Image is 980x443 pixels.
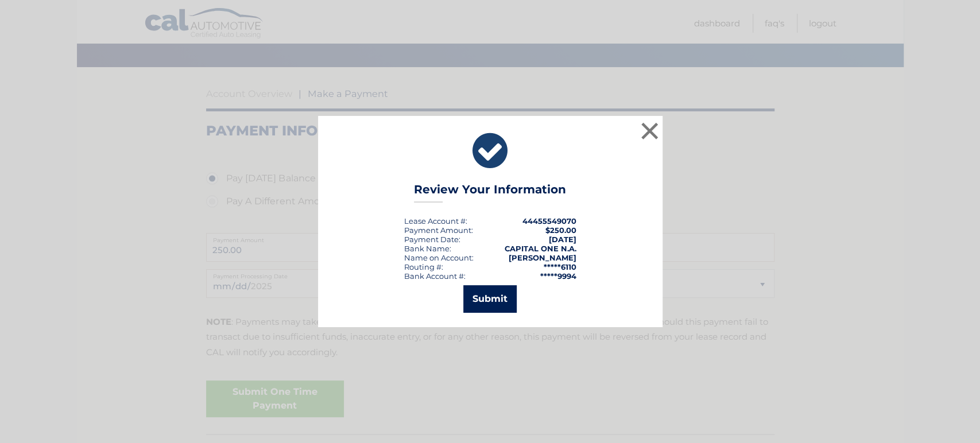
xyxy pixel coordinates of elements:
span: Payment Date [404,235,459,244]
h3: Review Your Information [414,182,566,203]
strong: [PERSON_NAME] [509,253,576,262]
button: × [638,119,661,142]
div: Lease Account #: [404,216,467,226]
div: Payment Amount: [404,226,473,235]
span: [DATE] [549,235,576,244]
div: Bank Name: [404,244,451,253]
span: $250.00 [545,226,576,235]
div: Name on Account: [404,253,474,262]
button: Submit [463,285,517,313]
div: Bank Account #: [404,271,466,281]
strong: 44455549070 [522,216,576,226]
strong: CAPITAL ONE N.A. [505,244,576,253]
div: : [404,235,460,244]
div: Routing #: [404,262,443,271]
